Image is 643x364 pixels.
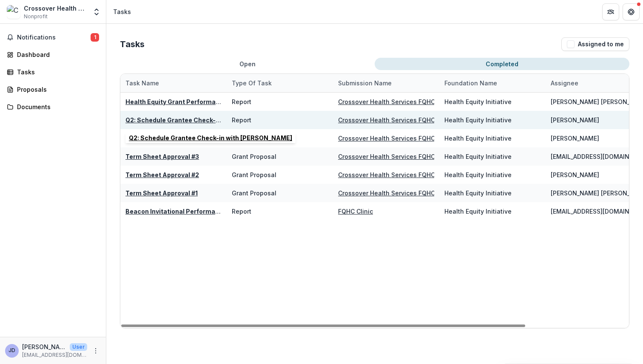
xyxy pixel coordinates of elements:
[113,7,131,16] div: Tasks
[333,79,397,87] div: Submission Name
[551,116,599,124] div: [PERSON_NAME]
[3,100,102,114] a: Documents
[232,152,276,161] div: Grant Proposal
[546,79,583,87] div: Assignee
[232,134,251,143] div: Report
[17,102,96,111] div: Documents
[227,74,333,92] div: Type of Task
[91,346,101,356] button: More
[120,39,145,49] h2: Tasks
[232,207,251,216] div: Report
[22,342,66,351] p: [PERSON_NAME] [PERSON_NAME] D.O.
[125,189,198,197] a: Term Sheet Approval #1
[9,348,15,353] div: J. Tyler Whitaker D.O.
[551,134,599,143] div: [PERSON_NAME]
[338,135,458,142] a: Crossover Health Services FQHC Project
[125,116,289,124] a: Q2: Schedule Grantee Check-in with [PERSON_NAME]
[338,171,458,178] a: Crossover Health Services FQHC Project
[91,33,99,42] span: 1
[3,65,102,79] a: Tasks
[375,58,629,70] button: Completed
[338,208,373,215] a: FQHC Clinic
[444,207,512,216] div: Health Equity Initiative
[444,134,512,143] div: Health Equity Initiative
[602,3,619,20] button: Partners
[3,82,102,96] a: Proposals
[444,189,512,198] div: Health Equity Initiative
[338,189,458,197] a: Crossover Health Services FQHC Project
[232,116,251,124] div: Report
[338,153,458,160] a: Crossover Health Services FQHC Project
[623,3,640,20] button: Get Help
[125,98,286,105] a: Health Equity Grant Performance Report (Multi-Year)
[24,13,48,20] span: Nonprofit
[120,74,227,92] div: Task Name
[444,97,512,106] div: Health Equity Initiative
[125,135,287,142] a: Q1: Schedule Grantee Check-in with [PERSON_NAME]
[232,97,251,106] div: Report
[551,170,599,179] div: [PERSON_NAME]
[227,79,277,87] div: Type of Task
[125,153,199,160] a: Term Sheet Approval #3
[439,74,546,92] div: Foundation Name
[125,208,249,215] a: Beacon Invitational Performance Report
[110,6,134,18] nav: breadcrumb
[120,58,375,70] button: Open
[17,85,96,94] div: Proposals
[3,48,102,62] a: Dashboard
[232,189,276,198] div: Grant Proposal
[439,79,502,87] div: Foundation Name
[561,37,629,51] button: Assigned to me
[232,170,276,179] div: Grant Proposal
[125,171,199,178] a: Term Sheet Approval #2
[338,116,458,124] a: Crossover Health Services FQHC Project
[17,50,96,59] div: Dashboard
[24,4,87,13] div: Crossover Health Services Inc.
[3,31,102,44] button: Notifications1
[444,116,512,124] div: Health Equity Initiative
[7,5,20,19] img: Crossover Health Services Inc.
[70,343,87,351] p: User
[333,74,439,92] div: Submission Name
[444,170,512,179] div: Health Equity Initiative
[91,3,102,20] button: Open entity switcher
[120,79,164,87] div: Task Name
[22,351,87,359] p: [EMAIL_ADDRESS][DOMAIN_NAME]
[17,68,96,76] div: Tasks
[444,152,512,161] div: Health Equity Initiative
[338,98,458,105] a: Crossover Health Services FQHC Project
[17,34,91,41] span: Notifications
